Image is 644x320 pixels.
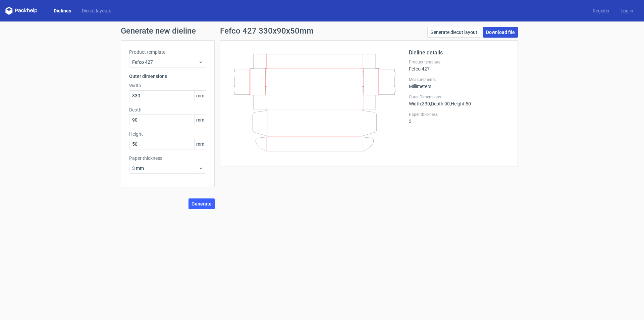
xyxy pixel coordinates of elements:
[615,7,639,14] a: Log in
[409,49,509,57] h2: Dieline details
[409,77,509,89] div: Millimeters
[450,101,471,106] span: , Height : 50
[427,27,480,38] a: Generate diecut layout
[194,91,206,101] span: mm
[129,155,206,162] label: Paper thickness
[194,139,206,149] span: mm
[409,77,509,82] label: Measurements
[409,112,509,124] div: 3
[220,27,314,35] h1: Fefco 427 330x90x50mm
[189,198,215,209] button: Generate
[121,27,523,35] h1: Generate new dieline
[192,201,212,206] span: Generate
[430,101,450,106] span: , Depth : 90
[409,59,509,65] label: Product template
[129,49,206,55] label: Product template
[48,7,76,14] a: Dielines
[409,101,430,106] span: Width : 330
[129,73,206,80] h3: Outer dimensions
[409,94,509,100] label: Outer Dimensions
[483,27,518,38] a: Download file
[409,112,509,117] label: Paper thickness
[129,131,206,137] label: Height
[129,82,206,89] label: Width
[129,106,206,113] label: Depth
[409,59,509,72] div: Fefco 427
[132,165,198,172] span: 3 mm
[76,7,117,14] a: Diecut layouts
[587,7,615,14] a: Register
[132,59,198,65] span: Fefco 427
[194,115,206,125] span: mm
